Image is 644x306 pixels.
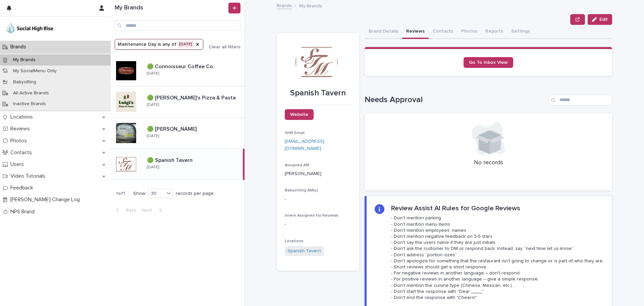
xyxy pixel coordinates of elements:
[122,208,136,213] span: Back
[8,44,32,50] p: Brands
[285,139,324,151] a: [EMAIL_ADDRESS][DOMAIN_NAME]
[147,93,237,101] p: 🟢 [PERSON_NAME]'s Pizza & Pasta
[8,101,51,107] p: Inactive Brands
[277,1,292,9] a: Brands
[391,215,604,301] p: - Don’t mention parking - Don’t mention menu items - Don’t mention employees' names - Don’t menti...
[111,207,139,213] button: Back
[115,20,240,31] input: Search
[8,196,85,203] p: [PERSON_NAME] Change Log
[147,134,159,138] p: [DATE]
[285,109,314,120] a: Website
[457,25,481,39] button: Photos
[176,191,214,196] p: records per page
[8,161,29,168] p: Users
[8,149,37,156] p: Contacts
[290,112,308,117] span: Website
[147,62,216,70] p: 🟢 Connoisseur Coffee Co.
[133,191,145,196] p: Show
[285,188,318,192] span: Babysitting AM(s)
[5,22,54,35] img: o5DnuTxEQV6sW9jFYBBf
[507,25,534,39] button: Settings
[209,45,240,49] span: Clear all filters
[8,138,32,144] p: Photos
[599,17,608,22] span: Edit
[373,159,604,167] p: No records
[8,126,35,132] p: Reviews
[148,190,164,197] div: 30
[285,131,305,135] span: SHR Email
[203,45,240,49] button: Clear all filters
[111,55,245,86] a: 🟢 Connoisseur Coffee Co.🟢 Connoisseur Coffee Co. [DATE]
[8,209,40,215] p: NPS Brand
[588,14,612,25] button: Edit
[147,102,159,107] p: [DATE]
[111,185,130,202] p: 1 of 1
[469,60,508,65] span: Go To Inbox View
[285,163,309,167] span: Assigned AM
[111,118,245,149] a: 🟢 [PERSON_NAME]🟢 [PERSON_NAME] [DATE]
[287,248,321,255] a: Spanish Tavern
[285,196,351,203] p: -
[142,208,156,213] span: Next
[139,207,167,213] button: Next
[147,125,198,132] p: 🟢 [PERSON_NAME]
[285,239,304,243] span: Locations
[8,114,38,120] p: Locations
[147,156,194,164] p: 🟢 Spanish Tavern
[111,149,245,180] a: 🟢 Spanish Tavern🟢 Spanish Tavern [DATE]
[8,173,51,179] p: Video Tutorials
[115,4,227,12] h1: My Brands
[285,170,351,177] p: [PERSON_NAME]
[464,57,513,68] a: Go To Inbox View
[548,95,612,105] input: Search
[111,86,245,118] a: 🟢 [PERSON_NAME]'s Pizza & Pasta🟢 [PERSON_NAME]'s Pizza & Pasta [DATE]
[147,165,159,170] p: [DATE]
[8,68,62,74] p: My SocialMenu Only
[391,204,520,212] h2: Review Assist AI Rules for Google Reviews
[8,79,42,85] p: Babysitting
[285,214,338,218] span: Intern Assigned for Reviews
[8,57,41,63] p: My Brands
[8,185,39,191] p: Feedback
[147,71,159,76] p: [DATE]
[8,90,54,96] p: All Active Brands
[115,39,203,50] button: Maintenance Day
[365,95,546,105] h1: Needs Approval
[365,25,402,39] button: Brand Details
[429,25,457,39] button: Contacts
[481,25,507,39] button: Reports
[285,88,351,98] p: Spanish Tavern
[285,221,351,228] p: -
[299,2,322,9] p: My Brands
[402,25,429,39] button: Reviews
